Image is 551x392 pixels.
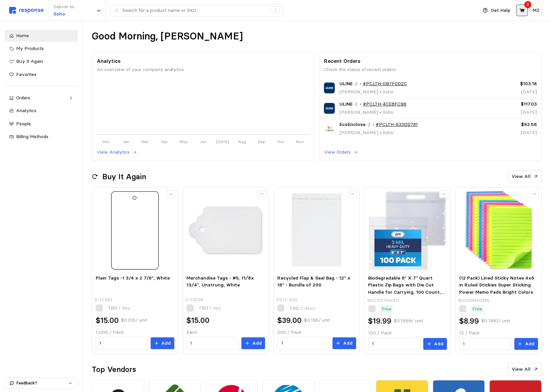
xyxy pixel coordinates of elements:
[281,337,326,349] input: Qty
[481,317,510,325] p: $0.7492 / unit
[97,149,130,156] p: View Analytics
[299,305,315,311] span: 2 days
[117,305,130,311] span: 1 day
[102,172,146,182] h2: Buy It Again
[324,148,358,156] button: View Orders
[16,71,37,77] span: Favorites
[324,123,335,134] img: EcoEnclose
[187,191,265,270] img: S-13208
[5,378,77,388] button: Feedback?
[533,7,539,14] p: MZ
[368,330,447,337] p: 100 / Pack
[368,191,447,270] img: 619F2wcisCL.__AC_SX300_SY300_QL70_FMwebp_.jpg
[343,340,353,347] p: Add
[339,109,407,116] p: [PERSON_NAME] Soho
[16,94,66,102] div: Orders
[508,363,542,376] button: View All
[296,139,304,144] tspan: Nov
[16,45,44,51] span: My Products
[180,139,188,144] tspan: May
[368,316,392,326] h2: $19.99
[96,329,174,336] p: 1,000 / Pack
[324,66,537,73] p: Check the status of recent orders.
[372,121,374,128] p: •
[187,275,254,288] span: Merchandise Tags - #5, 11⁄8x 13⁄4", Unstrung, White
[276,296,297,304] p: FS12-200
[324,103,335,114] img: ULINE
[5,56,78,67] a: Buy It Again
[5,69,78,81] a: Favorites
[122,139,129,144] tspan: Jan
[363,80,407,87] a: #PCLTH-0B7F0D2C
[487,121,537,128] p: $92.58
[339,101,353,108] span: ULINE
[487,101,537,108] p: $117.03
[187,315,210,326] h2: $15.00
[376,121,418,128] a: #PCLTH-633DD781
[434,340,444,348] p: Add
[277,315,302,326] h2: $39.00
[92,30,243,43] h1: Good Morning, [PERSON_NAME]
[187,329,265,336] p: Each
[151,337,174,349] button: Add
[5,131,78,143] a: Billing Methods
[96,275,170,281] span: Plain Tags -1 3/4 x 2 7/8", White
[473,306,483,313] p: Free
[508,170,542,183] button: View All
[527,1,530,8] p: 2
[463,338,508,350] input: Qty
[16,33,29,38] span: Home
[216,139,229,144] tspan: [DATE]
[200,139,207,144] tspan: Jun
[378,89,383,95] span: •
[53,3,74,11] p: Deliver to
[324,57,537,65] p: Recent Orders
[96,315,119,326] h2: $15.00
[258,139,265,144] tspan: Sep
[99,337,144,349] input: Qty
[142,139,149,144] tspan: Mar
[487,80,537,87] p: $103.18
[199,305,221,312] p: TBD
[96,191,174,270] img: S-12393
[108,305,130,312] p: TBD
[459,191,538,270] img: 61f0tveYjLL._AC_SX679_.jpg
[459,330,538,337] p: 12 / Pack
[16,121,31,127] span: People
[487,109,537,116] p: [DATE]
[162,340,171,347] p: Add
[92,364,136,375] h2: Top Vendors
[339,129,418,136] p: [PERSON_NAME] Soho
[491,7,511,14] p: Get Help
[16,380,68,386] p: Feedback?
[514,338,538,350] button: Add
[277,329,356,336] p: 200 / Pack
[161,139,168,144] tspan: Apr
[16,58,43,64] span: Buy It Again
[5,43,78,55] a: My Products
[339,121,365,128] span: EcoEnclose
[339,88,407,96] p: [PERSON_NAME] Soho
[304,317,330,324] p: $0.195 / unit
[5,105,78,117] a: Analytics
[16,108,37,113] span: Analytics
[394,317,423,325] p: $0.1999 / unit
[97,66,310,73] p: An overview of your company analytics.
[5,92,78,104] a: Orders
[277,275,350,288] span: Recycled Flap & Seal Bag - 12" x 18" - Bundle of 200
[378,130,383,135] span: •
[512,173,531,180] p: View All
[97,57,310,65] p: Analytics
[324,83,335,93] img: ULINE
[103,139,110,144] tspan: Dec
[487,129,537,136] p: [DATE]
[252,340,262,347] p: Add
[367,297,399,304] p: B0CXG7GHXD
[360,80,362,87] p: •
[324,149,351,156] p: View Orders
[525,340,535,348] p: Add
[53,11,74,18] p: Soho
[382,306,391,313] p: Free
[241,337,265,349] button: Add
[487,88,537,96] p: [DATE]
